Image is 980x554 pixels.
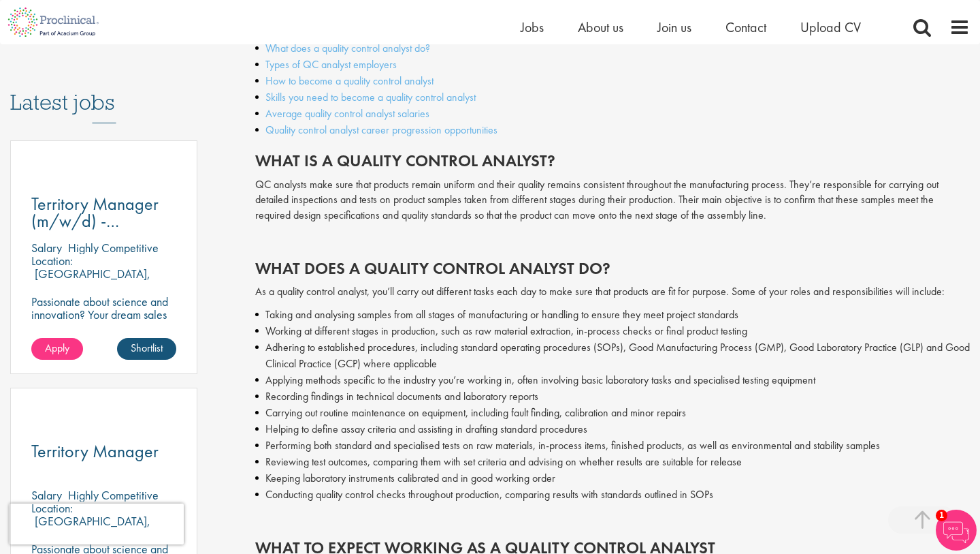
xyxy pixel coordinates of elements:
li: Recording findings in technical documents and laboratory reports [255,388,970,405]
img: Chatbot [936,510,977,551]
li: Working at different stages in production, such as raw material extraction, in-process checks or ... [255,323,970,339]
p: As a quality control analyst, you’ll carry out different tasks each day to make sure that product... [255,284,970,300]
a: Shortlist [117,338,176,360]
li: Carrying out routine maintenance on equipment, including fault finding, calibration and minor rep... [255,405,970,421]
h2: What does a quality control analyst do? [255,260,970,277]
a: What does a quality control analyst do? [265,41,430,55]
span: Territory Manager (m/w/d) - [GEOGRAPHIC_DATA] [31,192,195,249]
span: Location: [31,253,73,268]
p: Highly Competitive [68,240,159,256]
a: How to become a quality control analyst [265,74,434,88]
li: Performing both standard and specialised tests on raw materials, in-process items, finished produ... [255,437,970,454]
li: Keeping laboratory instruments calibrated and in good working order [255,470,970,487]
a: Upload CV [800,18,861,36]
a: Quality control analyst career progression opportunities [265,123,497,137]
a: Territory Manager (m/w/d) - [GEOGRAPHIC_DATA] [31,196,176,230]
li: Applying methods specific to the industry you’re working in, often involving basic laboratory tas... [255,372,970,388]
a: Apply [31,338,83,360]
span: Territory Manager [31,440,159,463]
li: Helping to define assay criteria and assisting in drafting standard procedures [255,421,970,437]
a: Contact [725,18,766,36]
h2: What is a quality control analyst? [255,152,970,170]
p: Passionate about science and innovation? Your dream sales job as Territory Manager awaits! [31,295,176,347]
li: Adhering to established procedures, including standard operating procedures (SOPs), Good Manufact... [255,339,970,372]
li: Taking and analysing samples from all stages of manufacturing or handling to ensure they meet pro... [255,307,970,323]
iframe: reCAPTCHA [10,504,184,544]
p: Highly Competitive [68,487,159,503]
li: Conducting quality control checks throughout production, comparing results with standards outline... [255,487,970,503]
span: Salary [31,487,62,503]
span: Apply [45,341,69,355]
a: Skills you need to become a quality control analyst [265,90,476,104]
a: Territory Manager [31,443,176,460]
a: Join us [657,18,691,36]
span: 1 [936,510,947,521]
p: QC analysts make sure that products remain uniform and their quality remains consistent throughou... [255,177,970,224]
h3: Latest jobs [10,57,197,123]
a: Average quality control analyst salaries [265,106,429,121]
li: Reviewing test outcomes, comparing them with set criteria and advising on whether results are sui... [255,454,970,470]
p: [GEOGRAPHIC_DATA], [GEOGRAPHIC_DATA] [31,266,150,294]
a: About us [578,18,623,36]
a: Types of QC analyst employers [265,57,397,72]
span: Salary [31,240,62,256]
a: Jobs [521,18,544,36]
